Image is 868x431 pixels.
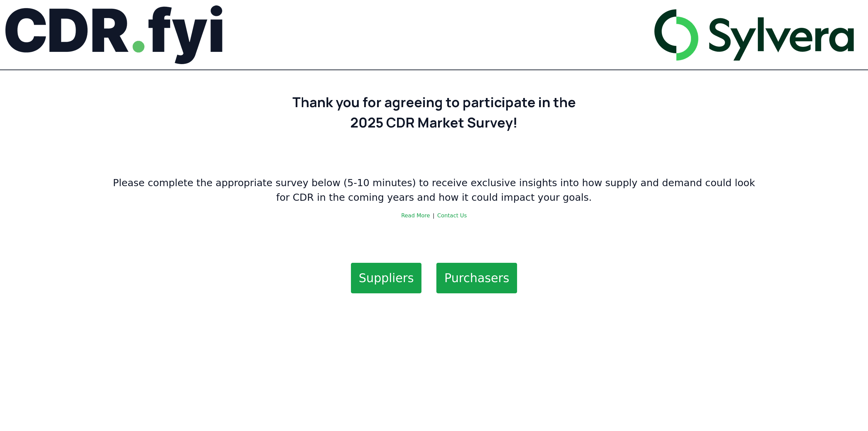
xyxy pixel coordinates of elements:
button: Purchasers [436,263,517,293]
div: | [433,212,434,220]
button: Suppliers [351,263,421,293]
img: CDR.fyi Logo [5,5,222,64]
a: Contact Us [437,212,467,220]
a: Purchasers [444,275,509,281]
img: CDR.fyi Logo [646,7,863,63]
a: Suppliers [359,275,414,281]
h1: Thank you for agreeing to participate in the 2025 CDR Market Survey! [108,92,759,133]
a: Read More [401,212,430,220]
p: Please complete the appropriate survey below (5-10 minutes) to receive exclusive insights into ho... [108,176,759,205]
